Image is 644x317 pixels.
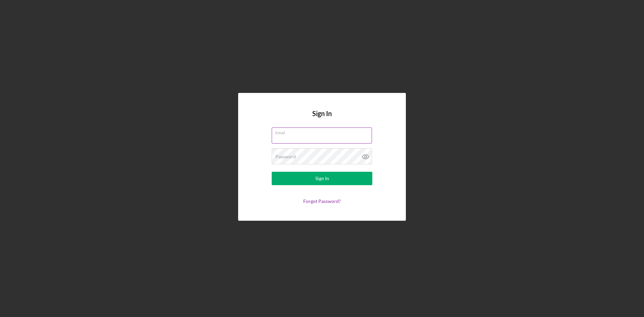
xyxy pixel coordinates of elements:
label: Password [275,154,296,159]
button: Sign In [272,172,372,185]
label: Email [275,128,372,135]
h4: Sign In [312,110,332,127]
a: Forgot Password? [303,198,341,204]
div: Sign In [315,172,329,185]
